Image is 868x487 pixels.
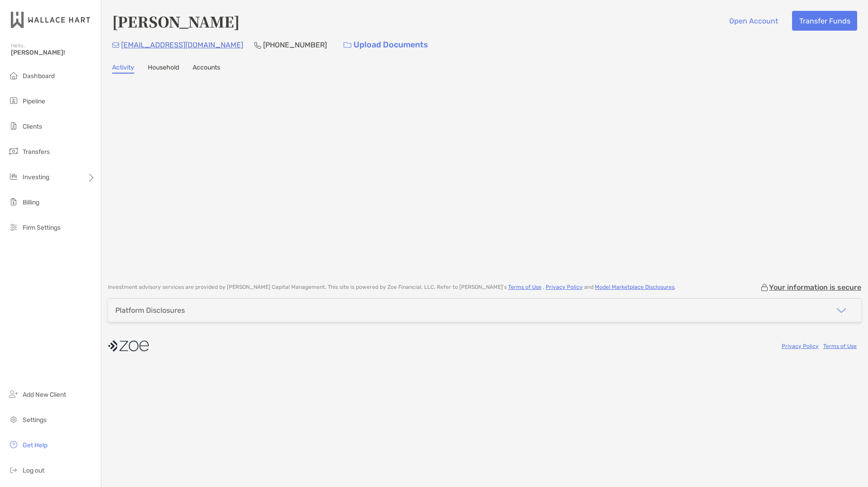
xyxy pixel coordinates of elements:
[782,343,819,349] a: Privacy Policy
[8,70,19,81] img: dashboard icon
[23,199,39,206] span: Billing
[8,439,19,450] img: get-help icon
[508,284,542,290] a: Terms of Use
[836,305,847,316] img: icon arrow
[769,283,861,292] p: Your information is secure
[546,284,583,290] a: Privacy Policy
[595,284,675,290] a: Model Marketplace Disclosures
[23,123,42,130] span: Clients
[823,343,857,349] a: Terms of Use
[23,467,44,474] span: Log out
[112,42,119,48] img: Email Icon
[23,173,49,181] span: Investing
[23,224,61,232] span: Firm Settings
[8,196,19,207] img: billing icon
[8,146,19,157] img: transfers icon
[11,49,95,56] span: [PERSON_NAME]!
[108,336,149,356] img: company logo
[263,39,327,51] p: [PHONE_NUMBER]
[8,171,19,182] img: investing icon
[8,389,19,399] img: add_new_client icon
[115,306,185,315] div: Platform Disclosures
[121,39,243,51] p: [EMAIL_ADDRESS][DOMAIN_NAME]
[108,284,676,291] p: Investment advisory services are provided by [PERSON_NAME] Capital Management . This site is powe...
[23,72,55,80] span: Dashboard
[254,42,261,49] img: Phone Icon
[722,11,785,31] button: Open Account
[112,64,134,74] a: Activity
[148,64,179,74] a: Household
[23,441,47,449] span: Get Help
[112,11,240,32] h4: [PERSON_NAME]
[8,121,19,131] img: clients icon
[8,95,19,106] img: pipeline icon
[23,416,47,424] span: Settings
[23,97,45,105] span: Pipeline
[792,11,857,31] button: Transfer Funds
[344,42,351,48] img: button icon
[11,4,90,36] img: Zoe Logo
[193,64,220,74] a: Accounts
[8,414,19,425] img: settings icon
[338,35,434,55] a: Upload Documents
[23,148,50,156] span: Transfers
[23,391,66,399] span: Add New Client
[8,464,19,475] img: logout icon
[8,222,19,232] img: firm-settings icon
